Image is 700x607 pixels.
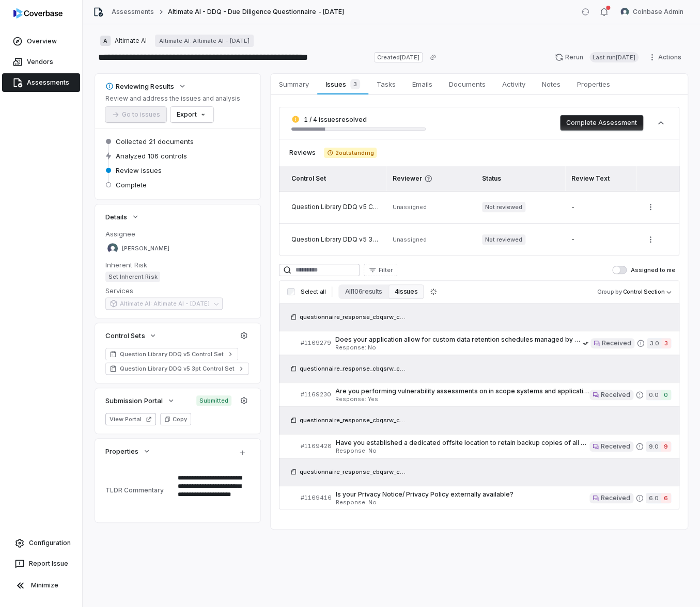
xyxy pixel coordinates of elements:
[120,350,224,358] span: Question Library DDQ v5 Control Set
[589,52,639,62] span: Last run [DATE]
[393,203,427,211] span: Unassigned
[112,8,154,16] a: Assessments
[105,271,160,282] span: Set Inherent Risk
[335,345,582,350] span: Response: No
[498,77,530,91] span: Activity
[645,50,688,65] button: Actions
[602,339,631,347] span: Received
[335,336,582,344] span: Does your application allow for custom data retention schedules managed by the customer for custo...
[4,534,78,552] a: Configuration
[571,235,630,244] div: -
[301,494,332,502] span: # 1169416
[102,326,160,345] button: Control Sets
[393,236,427,243] span: Unassigned
[445,77,490,91] span: Documents
[324,148,377,158] span: 2 outstanding
[573,77,614,91] span: Properties
[300,364,408,373] span: questionnaire_response_cbqsrw_ccce46a12cc34df480aec5eab31c4f3f_20250818_195313.xlsx
[29,560,68,568] span: Report Issue
[620,8,629,16] img: Coinbase Admin avatar
[291,174,326,182] span: Control Set
[321,77,364,91] span: Issues
[170,107,213,122] button: Export
[372,77,400,91] span: Tasks
[275,77,313,91] span: Summary
[424,48,442,67] button: Copy link
[388,284,424,299] button: 4 issues
[102,391,178,410] button: Submission Portal
[301,383,671,406] a: #1169230Are you performing vulnerability assessments on in scope systems and applications at a mo...
[105,82,174,91] div: Reviewing Results
[105,446,138,456] span: Properties
[336,500,589,505] span: Response: No
[482,234,525,245] span: Not reviewed
[661,441,671,452] span: 9
[612,266,627,274] button: Assigned to me
[105,362,249,375] a: Question Library DDQ v5 3pt Control Set
[364,264,397,276] button: Filter
[601,442,630,451] span: Received
[116,180,147,189] span: Complete
[27,37,57,45] span: Overview
[408,77,437,91] span: Emails
[102,442,154,460] button: Properties
[116,151,187,161] span: Analyzed 106 controls
[301,442,332,450] span: # 1169428
[13,8,63,19] img: logo-D7KZi-bG.svg
[379,266,393,274] span: Filter
[393,174,470,183] span: Reviewer
[612,266,675,274] label: Assigned to me
[29,539,71,547] span: Configuration
[571,203,630,211] div: -
[2,73,80,92] a: Assessments
[614,4,690,20] button: Coinbase Admin avatarCoinbase Admin
[105,486,174,494] div: TLDR Commentary
[646,390,661,400] span: 0.0
[646,493,661,503] span: 6.0
[549,50,645,65] button: RerunLast run[DATE]
[105,212,127,221] span: Details
[335,396,589,402] span: Response: Yes
[300,468,408,476] span: questionnaire_response_cbqsrw_ccce46a12cc34df480aec5eab31c4f3f_20250818_195313.xlsx
[102,207,143,226] button: Details
[167,8,344,16] span: Altimate AI - DDQ - Due Diligence Questionnaire - [DATE]
[301,288,325,296] span: Select all
[300,416,408,424] span: questionnaire_response_cbqsrw_ccce46a12cc34df480aec5eab31c4f3f_20250818_195313.xlsx
[336,439,589,447] span: Have you established a dedicated offsite location to retain backup copies of all critical data?
[601,391,630,399] span: Received
[31,581,58,589] span: Minimize
[633,8,683,16] span: Coinbase Admin
[105,94,240,103] p: Review and address the issues and analysis
[291,203,380,211] div: Question Library DDQ v5 Control Set
[116,137,194,146] span: Collected 21 documents
[97,31,150,50] button: AAltimate AI
[646,441,661,452] span: 9.0
[155,35,254,47] a: Altimate AI: Altimate AI - [DATE]
[335,387,589,395] span: Are you performing vulnerability assessments on in scope systems and applications at a monthly mi...
[482,202,525,212] span: Not reviewed
[482,174,501,182] span: Status
[374,52,423,62] span: Created [DATE]
[105,286,250,295] dt: Services
[301,339,331,347] span: # 1169279
[560,115,643,131] button: Complete Assessment
[538,77,565,91] span: Notes
[597,288,621,295] span: Group by
[4,554,78,573] button: Report Issue
[105,396,163,405] span: Submission Portal
[115,37,147,45] span: Altimate AI
[105,348,238,360] a: Question Library DDQ v5 Control Set
[120,364,235,373] span: Question Library DDQ v5 3pt Control Set
[4,575,78,596] button: Minimize
[105,413,156,425] button: View Portal
[571,174,610,182] span: Review Text
[661,390,671,400] span: 0
[301,486,671,509] a: #1169416Is your Privacy Notice/ Privacy Policy externally available?Response: NoReceived6.06
[301,435,671,458] a: #1169428Have you established a dedicated offsite location to retain backup copies of all critical...
[27,58,53,66] span: Vendors
[291,235,380,244] div: Question Library DDQ v5 3pt Control Set
[289,149,316,157] span: Reviews
[301,391,331,398] span: # 1169230
[2,53,80,71] a: Vendors
[105,229,250,238] dt: Assignee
